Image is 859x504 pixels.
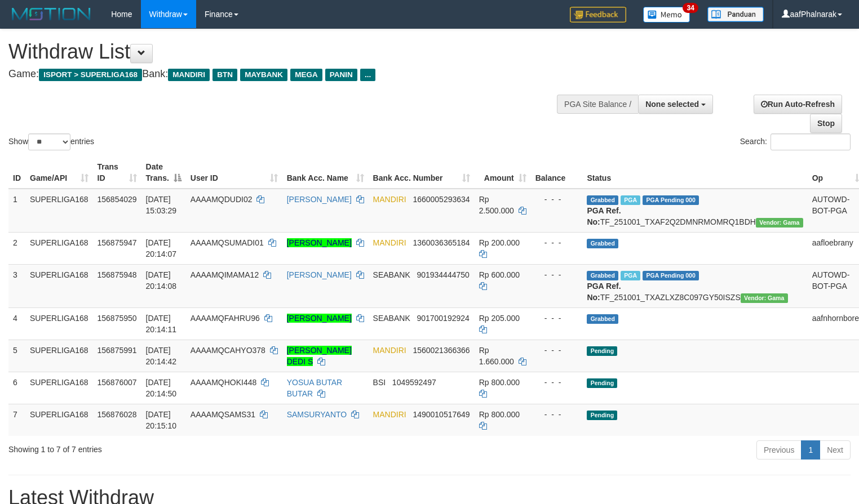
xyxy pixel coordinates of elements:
span: Rp 800.000 [479,410,520,419]
span: AAAAMQSUMADI01 [191,238,264,247]
div: Showing 1 to 7 of 7 entries [8,439,349,455]
span: Copy 1360036365184 to clipboard [413,238,470,247]
td: 5 [8,340,25,372]
span: Pending [587,378,617,388]
td: SUPERLIGA168 [25,372,93,404]
span: [DATE] 20:14:42 [146,346,177,366]
a: Next [820,440,851,460]
span: Grabbed [587,271,618,280]
select: Showentries [28,133,70,150]
span: AAAAMQSAMS31 [191,410,255,419]
th: Status [582,157,807,189]
a: [PERSON_NAME] DEDI S [287,346,352,366]
span: MAYBANK [240,69,287,81]
h4: Game: Bank: [8,69,561,80]
span: MANDIRI [373,346,406,355]
img: Feedback.jpg [570,7,626,23]
span: Vendor URL: https://trx31.1velocity.biz [741,293,788,303]
span: Rp 1.660.000 [479,346,514,366]
span: Rp 200.000 [479,238,520,247]
a: Previous [756,440,802,460]
span: Vendor URL: https://trx31.1velocity.biz [756,218,803,228]
span: BSI [373,378,386,387]
span: Copy 1660005293634 to clipboard [413,195,470,204]
span: [DATE] 20:14:08 [146,270,177,291]
img: Button%20Memo.svg [643,7,690,23]
span: Pending [587,346,617,356]
img: MOTION_logo.png [8,6,94,23]
span: 156876007 [98,378,137,387]
span: AAAAMQIMAMA12 [191,270,259,279]
div: PGA Site Balance / [557,95,638,114]
th: Bank Acc. Number: activate to sort column ascending [369,157,475,189]
span: Rp 2.500.000 [479,195,514,215]
a: [PERSON_NAME] [287,238,352,247]
td: SUPERLIGA168 [25,232,93,264]
td: SUPERLIGA168 [25,189,93,233]
label: Show entries [8,133,94,150]
div: - - - [535,194,578,205]
a: [PERSON_NAME] [287,270,352,279]
span: AAAAMQHOKI448 [191,378,257,387]
img: panduan.png [707,7,764,22]
span: MANDIRI [373,195,406,204]
button: None selected [638,95,713,114]
span: [DATE] 20:14:50 [146,378,177,398]
div: - - - [535,237,578,248]
td: TF_251001_TXAZLXZ8C097GY50ISZS [582,264,807,307]
span: SEABANK [373,314,410,323]
span: AAAAMQDUDI02 [191,195,253,204]
span: Rp 800.000 [479,378,520,387]
span: 156876028 [98,410,137,419]
span: Copy 1049592497 to clipboard [392,378,436,387]
b: PGA Ref. No: [587,282,621,302]
td: 2 [8,232,25,264]
span: [DATE] 20:15:10 [146,410,177,430]
div: - - - [535,345,578,356]
span: Grabbed [587,239,618,248]
span: [DATE] 15:03:29 [146,195,177,215]
h1: Withdraw List [8,41,561,63]
span: Copy 901700192924 to clipboard [417,314,469,323]
a: Stop [810,114,842,133]
b: PGA Ref. No: [587,206,621,226]
th: Balance [531,157,583,189]
td: 4 [8,307,25,340]
span: BTN [212,69,237,81]
th: User ID: activate to sort column ascending [186,157,282,189]
th: Amount: activate to sort column ascending [475,157,531,189]
span: AAAAMQFAHRU96 [191,314,260,323]
th: ID [8,157,25,189]
span: AAAAMQCAHYO378 [191,346,265,355]
td: SUPERLIGA168 [25,340,93,372]
th: Trans ID: activate to sort column ascending [93,157,141,189]
span: [DATE] 20:14:11 [146,314,177,334]
div: - - - [535,409,578,420]
span: Rp 600.000 [479,270,520,279]
a: SAMSURYANTO [287,410,347,419]
span: Grabbed [587,314,618,324]
span: PGA Pending [643,195,699,205]
span: 156875950 [98,314,137,323]
span: None selected [645,100,699,109]
a: [PERSON_NAME] [287,195,352,204]
span: 156854029 [98,195,137,204]
th: Date Trans.: activate to sort column descending [141,157,186,189]
td: 3 [8,264,25,307]
td: SUPERLIGA168 [25,307,93,340]
span: Rp 205.000 [479,314,520,323]
input: Search: [771,133,851,150]
td: SUPERLIGA168 [25,264,93,307]
span: PGA Pending [643,271,699,280]
span: PANIN [325,69,357,81]
span: Copy 1560021366366 to clipboard [413,346,470,355]
span: SEABANK [373,270,410,279]
span: 156875991 [98,346,137,355]
label: Search: [740,133,851,150]
div: - - - [535,377,578,388]
td: 6 [8,372,25,404]
td: TF_251001_TXAF2Q2DMNRMOMRQ1BDH [582,189,807,233]
td: 7 [8,404,25,436]
span: MANDIRI [373,238,406,247]
span: Pending [587,411,617,420]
